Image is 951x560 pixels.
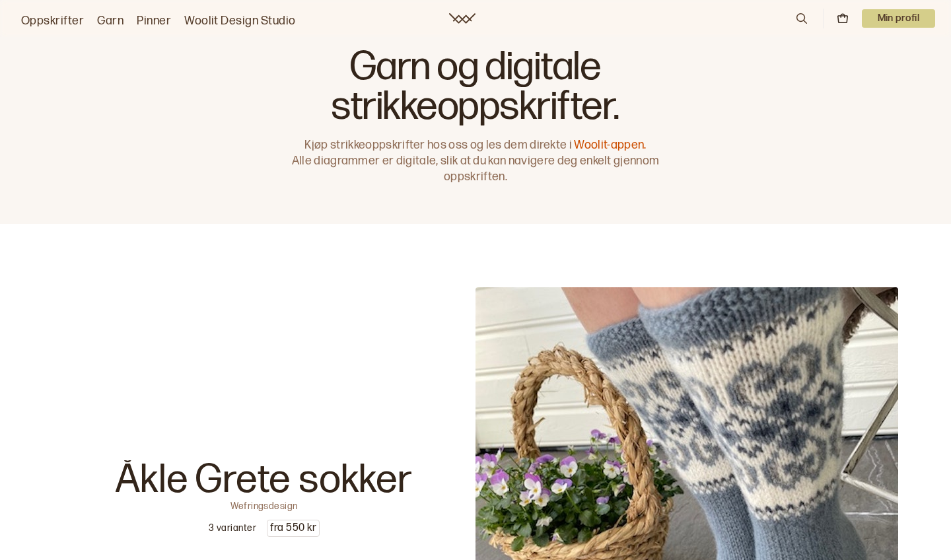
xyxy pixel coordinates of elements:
[230,500,298,509] p: Wefringsdesign
[285,48,666,127] h1: Garn og digitale strikkeoppskrifter.
[285,137,666,185] p: Kjøp strikkeoppskrifter hos oss og les dem direkte i Alle diagrammer er digitale, slik at du kan ...
[21,12,84,30] a: Oppskrifter
[862,9,936,28] p: Min profil
[209,522,256,535] p: 3 varianter
[97,12,123,30] a: Garn
[267,520,319,536] p: fra 550 kr
[116,460,413,500] p: Åkle Grete sokker
[449,13,475,24] a: Woolit
[574,138,646,152] a: Woolit-appen.
[137,12,171,30] a: Pinner
[862,9,936,28] button: User dropdown
[184,12,296,30] a: Woolit Design Studio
